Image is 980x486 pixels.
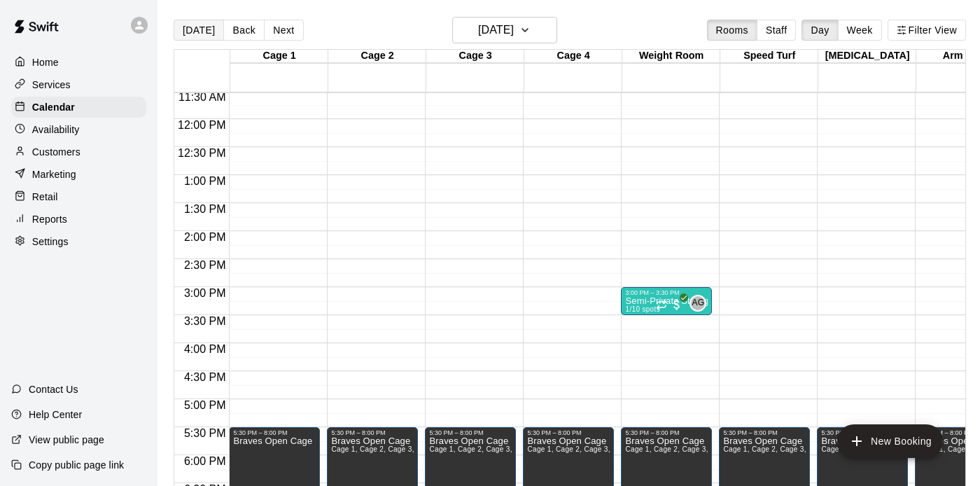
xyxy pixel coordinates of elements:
div: 3:00 PM – 3:30 PM [625,289,708,296]
p: Calendar [32,100,75,114]
span: Cage 1, Cage 2, Cage 3, Cage 4, Weight Room, Speed Turf, Arm Care, [MEDICAL_DATA] [429,445,728,453]
p: Marketing [32,167,76,181]
p: Contact Us [29,382,78,396]
button: [DATE] [452,17,557,43]
a: Marketing [11,164,146,185]
div: 5:30 PM – 8:00 PM [233,429,316,436]
p: Services [32,78,71,92]
span: 4:00 PM [181,343,230,355]
div: 5:30 PM – 8:00 PM [723,429,806,436]
span: 6:00 PM [181,455,230,467]
div: 5:30 PM – 8:00 PM [527,429,610,436]
span: 2:00 PM [181,231,230,243]
a: Reports [11,209,146,230]
p: View public page [29,433,104,447]
div: Weight Room [622,50,720,63]
span: 12:30 PM [174,147,229,159]
div: Speed Turf [720,50,818,63]
p: Copy public page link [29,458,124,472]
p: Help Center [29,408,82,422]
div: [MEDICAL_DATA] [818,50,916,63]
div: 5:30 PM – 8:00 PM [625,429,708,436]
button: Day [801,20,838,41]
p: Reports [32,212,67,226]
span: 1/10 spots filled [625,305,659,313]
span: 12:00 PM [174,119,229,131]
p: Retail [32,190,58,204]
div: 5:30 PM – 8:00 PM [821,429,904,436]
span: 4:30 PM [181,371,230,383]
button: Next [264,20,303,41]
span: Recurring event [656,299,667,310]
a: Retail [11,186,146,207]
div: Cage 3 [426,50,524,63]
button: Rooms [707,20,757,41]
span: 11:30 AM [175,91,230,103]
span: AG [692,296,704,310]
div: 3:00 PM – 3:30 PM: Semi-Private Strength & Conditioning [621,287,712,315]
div: Cage 4 [524,50,622,63]
div: 5:30 PM – 8:00 PM [429,429,512,436]
button: [DATE] [174,20,224,41]
p: Customers [32,145,80,159]
p: Home [32,55,59,69]
a: Home [11,52,146,73]
button: Filter View [888,20,966,41]
div: Cage 1 [230,50,328,63]
p: Settings [32,235,69,249]
span: All customers have paid [670,298,684,312]
button: Staff [757,20,797,41]
button: Back [223,20,265,41]
span: Cage 1, Cage 2, Cage 3, Cage 4, Weight Room, Speed Turf, Arm Care, [MEDICAL_DATA] [625,445,924,453]
span: 5:30 PM [181,427,230,439]
span: 3:30 PM [181,315,230,327]
button: add [837,424,943,458]
a: Customers [11,141,146,162]
div: Cage 2 [328,50,426,63]
a: Settings [11,231,146,252]
p: Availability [32,123,80,137]
span: Cage 1, Cage 2, Cage 3, Cage 4, Weight Room, Speed Turf, Arm Care, [MEDICAL_DATA] [527,445,826,453]
a: Availability [11,119,146,140]
span: 2:30 PM [181,259,230,271]
a: Services [11,74,146,95]
div: 5:30 PM – 8:00 PM [331,429,414,436]
span: Cage 1, Cage 2, Cage 3, Cage 4, Weight Room, Speed Turf, Arm Care, [MEDICAL_DATA] [331,445,630,453]
a: Calendar [11,97,146,118]
button: Week [838,20,882,41]
div: Alex Gett [689,295,706,312]
span: 1:30 PM [181,203,230,215]
span: 3:00 PM [181,287,230,299]
span: Alex Gett [695,295,706,312]
h6: [DATE] [478,20,514,40]
span: 5:00 PM [181,399,230,411]
span: 1:00 PM [181,175,230,187]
